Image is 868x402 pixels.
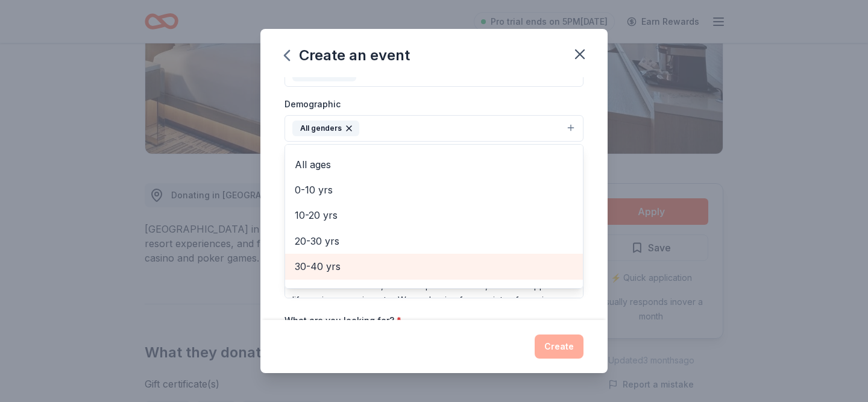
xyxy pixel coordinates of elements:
button: All genders [285,115,583,142]
span: 30-40 yrs [295,259,573,274]
span: All ages [295,157,573,172]
div: All genders [292,121,359,136]
span: 10-20 yrs [295,207,573,223]
span: 40-50 yrs [295,284,573,300]
span: 0-10 yrs [295,182,573,198]
span: 20-30 yrs [295,233,573,249]
div: All genders [285,144,583,289]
